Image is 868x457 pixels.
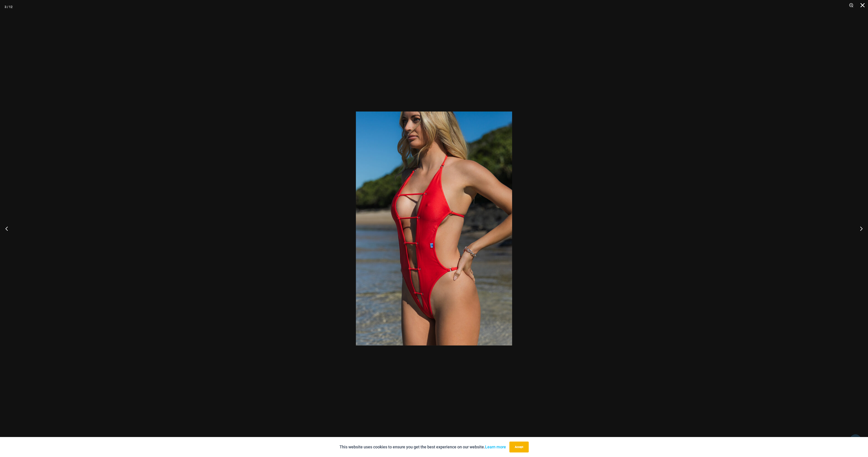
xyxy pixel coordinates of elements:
div: 3 / 12 [5,3,13,10]
p: This website uses cookies to ensure you get the best experience on our website. [340,444,506,450]
img: Link Tangello 8650 One Piece Monokini 11 [356,112,512,345]
a: Learn more [485,445,506,449]
button: Accept [509,442,529,452]
button: Next [851,217,868,240]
